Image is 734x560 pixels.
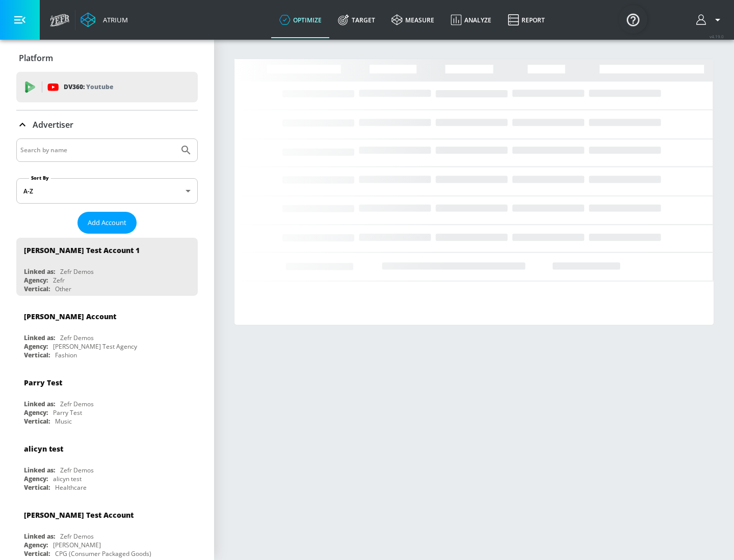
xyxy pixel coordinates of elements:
div: [PERSON_NAME] Test Account [24,510,134,520]
div: Parry TestLinked as:Zefr DemosAgency:Parry TestVertical:Music [16,370,198,428]
div: Linked as: [24,267,55,276]
div: Zefr Demos [60,400,94,408]
div: [PERSON_NAME] AccountLinked as:Zefr DemosAgency:[PERSON_NAME] Test AgencyVertical:Fashion [16,304,198,362]
div: [PERSON_NAME] Test Account 1Linked as:Zefr DemosAgency:ZefrVertical:Other [16,238,198,296]
div: Zefr Demos [60,532,94,541]
div: alicyn test [53,474,82,483]
div: Zefr Demos [60,466,94,474]
span: v 4.19.0 [710,34,724,39]
div: [PERSON_NAME] Test Account 1 [24,245,140,255]
div: Zefr Demos [60,267,94,276]
a: measure [383,2,442,38]
div: Agency: [24,474,48,483]
div: Agency: [24,276,48,285]
a: Analyze [442,2,500,38]
div: Other [55,285,71,293]
input: Search by name [20,144,175,157]
div: alicyn test [24,444,63,454]
div: alicyn testLinked as:Zefr DemosAgency:alicyn testVertical:Healthcare [16,436,198,494]
div: [PERSON_NAME] Test Agency [53,342,137,351]
div: Fashion [55,351,77,359]
div: Music [55,417,72,426]
div: Vertical: [24,285,50,293]
div: Atrium [99,15,128,24]
a: Report [500,2,553,38]
div: Linked as: [24,466,55,474]
div: CPG (Consumer Packaged Goods) [55,549,151,558]
span: Add Account [88,217,126,229]
div: Zefr Demos [60,333,94,342]
div: DV360: Youtube [16,72,198,102]
label: Sort By [29,175,51,181]
div: Parry Test [24,378,62,387]
div: Linked as: [24,532,55,541]
button: Open Resource Center [619,5,647,34]
div: Linked as: [24,400,55,408]
div: Parry Test [53,408,82,417]
div: [PERSON_NAME] [53,541,101,549]
div: [PERSON_NAME] Account [24,312,116,321]
div: Vertical: [24,549,50,558]
a: optimize [271,2,330,38]
div: Zefr [53,276,65,285]
div: Vertical: [24,417,50,426]
p: Youtube [86,81,113,92]
a: Target [330,2,383,38]
a: Atrium [81,12,128,27]
div: Vertical: [24,351,50,359]
div: Vertical: [24,483,50,492]
div: Agency: [24,342,48,351]
div: Platform [16,44,198,72]
div: Linked as: [24,333,55,342]
div: Agency: [24,408,48,417]
button: Add Account [77,212,137,234]
div: A-Z [16,178,198,204]
div: Healthcare [55,483,87,492]
p: DV360: [64,81,113,93]
div: Advertiser [16,110,198,139]
p: Advertiser [33,119,73,130]
div: Agency: [24,541,48,549]
p: Platform [19,52,53,64]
